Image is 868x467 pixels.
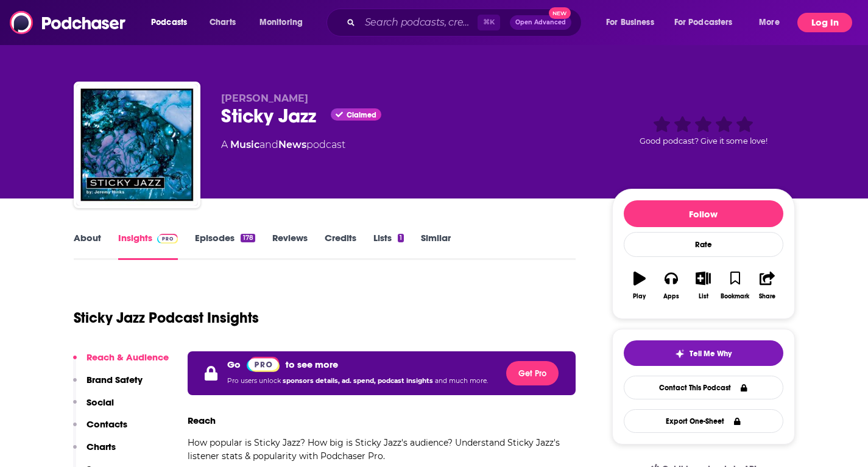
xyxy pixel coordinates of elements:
[797,13,852,32] button: Log In
[510,15,571,30] button: Open AdvancedNew
[325,232,356,260] a: Credits
[151,14,187,31] span: Podcasts
[624,264,655,307] button: Play
[86,441,116,452] p: Charts
[721,293,749,300] div: Bookmark
[398,234,404,242] div: 1
[750,13,795,32] button: open menu
[86,418,127,430] p: Contacts
[195,232,255,260] a: Episodes178
[338,9,593,37] div: Search podcasts, credits, & more...
[640,136,767,146] span: Good podcast? Give it some love!
[515,19,566,26] span: Open Advanced
[202,13,243,32] a: Charts
[666,13,750,32] button: open menu
[624,376,783,399] a: Contact This Podcast
[506,361,559,385] button: Get Pro
[86,351,169,363] p: Reach & Audience
[612,93,795,168] div: Good podcast? Give it some love!
[360,13,478,32] input: Search podcasts, credits, & more...
[759,14,780,31] span: More
[690,349,732,359] span: Tell Me Why
[143,13,203,32] button: open menu
[606,14,654,31] span: For Business
[655,264,687,307] button: Apps
[347,112,376,118] span: Claimed
[259,14,303,31] span: Monitoring
[227,372,488,390] p: Pro users unlock and much more.
[221,93,308,104] span: [PERSON_NAME]
[719,264,751,307] button: Bookmark
[624,200,783,227] button: Follow
[188,415,216,426] h3: Reach
[751,264,783,307] button: Share
[687,264,719,307] button: List
[251,13,319,32] button: open menu
[73,396,114,419] button: Social
[624,232,783,257] div: Rate
[278,139,306,150] a: News
[478,15,500,30] span: ⌘ K
[188,436,576,463] p: How popular is Sticky Jazz? How big is Sticky Jazz's audience? Understand Sticky Jazz's listener ...
[76,84,198,206] img: Sticky Jazz
[272,232,308,260] a: Reviews
[286,359,338,370] p: to see more
[699,293,708,300] div: List
[86,374,143,385] p: Brand Safety
[674,14,733,31] span: For Podcasters
[73,441,116,463] button: Charts
[73,374,143,396] button: Brand Safety
[598,13,669,32] button: open menu
[241,234,255,242] div: 178
[633,293,646,300] div: Play
[230,139,259,150] a: Music
[73,351,169,374] button: Reach & Audience
[247,356,280,372] a: Pro website
[74,232,101,260] a: About
[247,357,280,372] img: Podchaser Pro
[759,293,775,300] div: Share
[624,409,783,433] button: Export One-Sheet
[118,232,178,260] a: InsightsPodchaser Pro
[210,14,236,31] span: Charts
[10,11,127,34] img: Podchaser - Follow, Share and Rate Podcasts
[227,359,241,370] p: Go
[373,232,404,260] a: Lists1
[74,309,259,327] h1: Sticky Jazz Podcast Insights
[86,396,114,408] p: Social
[73,418,127,441] button: Contacts
[663,293,679,300] div: Apps
[549,7,571,19] span: New
[283,377,435,385] span: sponsors details, ad. spend, podcast insights
[624,340,783,366] button: tell me why sparkleTell Me Why
[675,349,685,359] img: tell me why sparkle
[259,139,278,150] span: and
[421,232,451,260] a: Similar
[221,138,345,152] div: A podcast
[157,234,178,244] img: Podchaser Pro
